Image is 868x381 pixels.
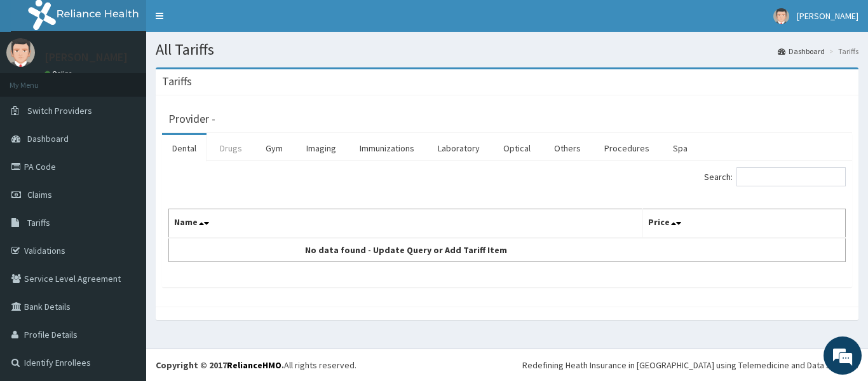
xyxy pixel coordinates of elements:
a: Laboratory [428,135,490,162]
a: Optical [493,135,541,162]
th: Name [169,209,643,239]
h1: All Tariffs [156,41,858,58]
li: Tariffs [826,46,858,57]
td: No data found - Update Query or Add Tariff Item [169,238,643,262]
label: Search: [704,167,846,186]
a: Imaging [296,135,346,162]
h3: Provider - [168,113,215,125]
img: User Image [6,38,35,67]
a: RelianceHMO [227,359,281,371]
a: Procedures [594,135,660,162]
a: Dental [162,135,207,162]
a: Dashboard [778,46,825,57]
p: [PERSON_NAME] [44,52,128,63]
strong: Copyright © 2017 . [156,359,284,371]
span: Claims [27,189,52,200]
a: Drugs [210,135,252,162]
span: Tariffs [27,217,50,228]
footer: All rights reserved. [146,349,868,381]
div: Redefining Heath Insurance in [GEOGRAPHIC_DATA] using Telemedicine and Data Science! [522,359,858,371]
span: [PERSON_NAME] [797,10,858,22]
input: Search: [736,167,846,186]
h3: Tariffs [162,76,192,87]
span: Dashboard [27,133,69,144]
a: Others [544,135,591,162]
img: User Image [773,8,789,24]
a: Gym [255,135,293,162]
a: Online [44,69,75,78]
span: Switch Providers [27,105,92,116]
a: Immunizations [349,135,424,162]
a: Spa [663,135,698,162]
th: Price [642,209,846,239]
